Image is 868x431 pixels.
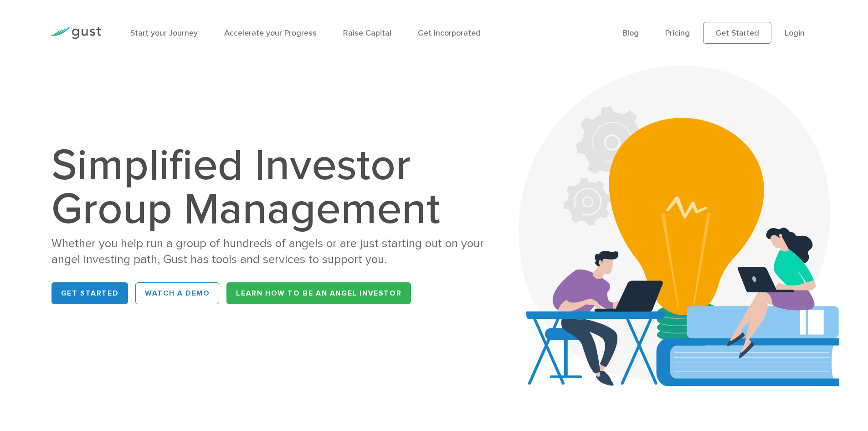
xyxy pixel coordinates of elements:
[622,28,639,38] a: Blog
[51,236,492,268] div: Whether you help run a group of hundreds of angels or are just starting out on your angel investi...
[418,28,481,38] a: Get Incorporated
[665,28,690,38] a: Pricing
[226,282,411,304] a: Learn How to be an Angel Investor
[519,66,839,386] img: Aca 2023 Hero Bg
[703,22,771,44] a: Get Started
[785,28,805,38] a: Login
[343,28,391,38] a: Raise Capital
[51,282,128,304] a: Get Started
[224,28,317,38] a: Accelerate your Progress
[51,144,492,231] h1: Simplified Investor Group Management
[135,282,219,304] a: WATCH A DEMO
[130,28,198,38] a: Start your Journey
[50,27,101,39] img: Gust Logo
